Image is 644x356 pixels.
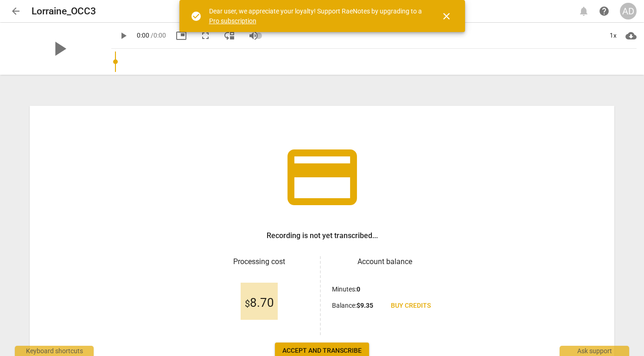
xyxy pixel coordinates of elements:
[248,30,259,41] span: volume_up
[115,27,132,44] button: Play
[383,298,438,314] a: Buy credits
[441,11,452,22] span: close
[191,11,202,22] span: check_circle
[332,301,373,311] p: Balance :
[209,6,424,26] div: Dear user, we appreciate your loyalty! Support RaeNotes by upgrading to a
[332,285,360,294] p: Minutes :
[560,346,629,356] div: Ask support
[604,28,622,43] div: 1x
[15,346,94,356] div: Keyboard shortcuts
[245,296,274,310] span: 8.70
[332,256,438,267] h3: Account balance
[221,27,238,44] button: View player as separate pane
[47,37,71,61] span: play_arrow
[176,30,187,41] span: picture_in_picture
[245,27,262,44] button: Volume
[282,346,362,356] span: Accept and transcribe
[173,27,190,44] button: Picture in picture
[197,27,214,44] button: Fullscreen
[206,256,312,267] h3: Processing cost
[209,17,256,25] a: Pro subscription
[267,230,378,241] h3: Recording is not yet transcribed...
[10,6,21,17] span: arrow_back
[200,30,211,41] span: fullscreen
[620,3,637,19] button: AD
[435,5,458,27] button: Close
[245,298,250,309] span: $
[151,32,166,39] span: / 0:00
[137,32,149,39] span: 0:00
[281,136,364,219] span: credit_card
[357,285,360,293] b: 0
[224,30,235,41] span: move_down
[118,30,129,41] span: play_arrow
[625,30,637,41] span: cloud_download
[391,301,431,311] span: Buy credits
[596,3,612,19] a: Help
[32,6,96,17] h2: Lorraine_OCC3
[599,6,610,17] span: help
[357,302,373,309] b: $ 9.35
